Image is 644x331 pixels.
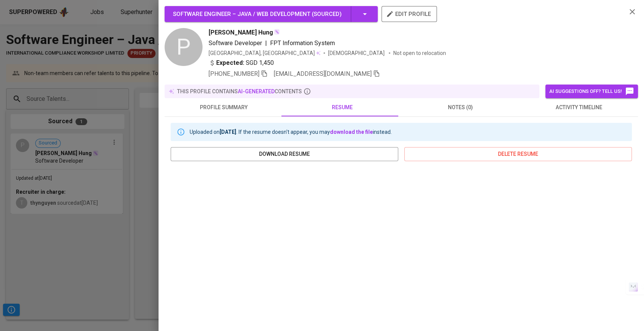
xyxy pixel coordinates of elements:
[238,88,275,94] span: AI-generated
[404,147,632,161] button: delete resume
[165,6,378,22] button: Software Engineer – Java / Web Development (Sourced)
[274,70,372,77] span: [EMAIL_ADDRESS][DOMAIN_NAME]
[220,129,236,135] b: [DATE]
[388,9,431,19] span: edit profile
[406,103,515,112] span: notes (0)
[524,103,633,112] span: activity timeline
[171,147,398,161] button: download resume
[209,28,273,37] span: [PERSON_NAME] Hung
[274,29,280,35] img: magic_wand.svg
[209,70,259,77] span: [PHONE_NUMBER]
[169,103,278,112] span: profile summary
[265,39,267,48] span: |
[209,39,262,47] span: Software Developer
[382,6,437,22] button: edit profile
[410,149,626,159] span: delete resume
[177,149,392,159] span: download resume
[393,49,446,57] p: Not open to relocation
[190,125,392,139] div: Uploaded on . If the resume doesn't appear, you may instead.
[173,11,342,17] span: Software Engineer – Java / Web Development ( Sourced )
[270,39,335,47] span: FPT Information System
[165,28,203,66] div: P
[549,87,634,96] span: AI suggestions off? Tell us!
[382,11,437,17] a: edit profile
[545,85,638,98] button: AI suggestions off? Tell us!
[287,103,397,112] span: resume
[216,58,244,67] b: Expected:
[328,49,386,57] span: [DEMOGRAPHIC_DATA]
[177,88,302,95] p: this profile contains contents
[209,49,320,57] div: [GEOGRAPHIC_DATA], [GEOGRAPHIC_DATA]
[330,129,373,135] a: download the file
[209,58,274,67] div: SGD 1,450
